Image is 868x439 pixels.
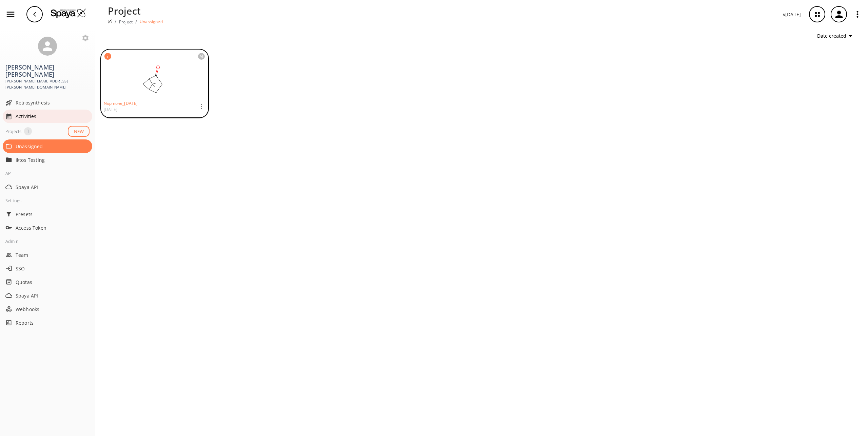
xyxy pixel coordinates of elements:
[16,279,90,286] span: Quotas
[3,96,92,110] div: Retrosynthesis
[3,207,92,221] div: Presets
[135,18,137,25] li: /
[3,139,92,153] div: Unassigned
[16,306,90,313] span: Webhooks
[3,302,92,316] div: Webhooks
[3,248,92,262] div: Team
[16,211,90,218] span: Presets
[197,52,205,60] div: matthew.medcalf@iktos.com (owner)
[783,11,801,18] p: v [DATE]
[814,30,857,42] button: Date created
[140,19,163,24] p: Unassigned
[16,143,90,150] span: Unassigned
[51,8,86,18] img: Logo Spaya
[3,110,92,123] div: Activities
[104,107,138,113] p: [DATE]
[3,153,92,167] div: Iktos Testing
[24,128,32,135] span: 1
[3,289,92,302] div: Spaya API
[16,319,90,326] span: Reports
[104,100,138,106] p: Nopinone_18 SEP 2025
[3,221,92,234] div: Access Token
[16,224,90,231] span: Access Token
[115,18,116,25] li: /
[3,316,92,329] div: Reports
[104,63,201,97] svg: CC1(C)C2CCC(=O)C1C2
[5,78,90,91] span: [PERSON_NAME][EMAIL_ADDRESS][PERSON_NAME][DOMAIN_NAME]
[108,3,163,18] p: Project
[3,275,92,289] div: Quotas
[16,265,90,272] span: SSO
[16,184,90,191] span: Spaya API
[5,64,90,78] h3: [PERSON_NAME] [PERSON_NAME]
[119,19,133,25] a: Project
[3,180,92,194] div: Spaya API
[5,127,21,135] div: Projects
[16,292,90,299] span: Spaya API
[3,262,92,275] div: SSO
[16,99,90,106] span: Retrosynthesis
[108,19,112,23] img: Spaya logo
[16,113,90,120] span: Activities
[16,251,90,259] span: Team
[16,156,70,164] p: Iktos Testing
[68,126,90,137] button: NEW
